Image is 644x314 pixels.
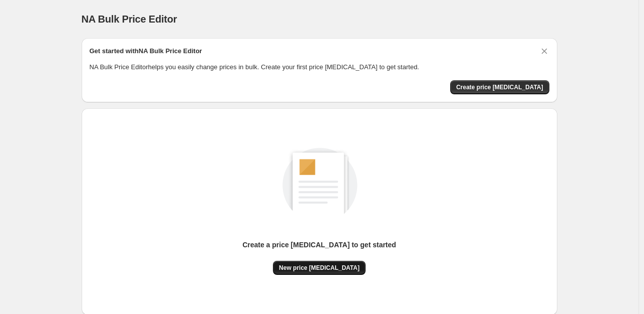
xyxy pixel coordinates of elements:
[450,80,549,94] button: Create price change job
[242,240,396,250] p: Create a price [MEDICAL_DATA] to get started
[539,46,549,56] button: Dismiss card
[456,83,543,91] span: Create price [MEDICAL_DATA]
[279,264,360,272] span: New price [MEDICAL_DATA]
[82,14,177,25] span: NA Bulk Price Editor
[90,62,549,72] p: NA Bulk Price Editor helps you easily change prices in bulk. Create your first price [MEDICAL_DAT...
[273,261,366,275] button: New price [MEDICAL_DATA]
[90,46,202,56] h2: Get started with NA Bulk Price Editor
